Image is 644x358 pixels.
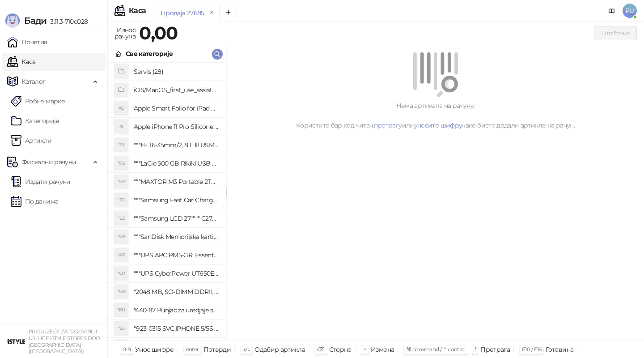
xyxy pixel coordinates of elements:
[134,83,219,97] h4: iOS/MacOS_first_use_assistance (4)
[329,344,352,355] div: Сторно
[114,285,128,299] div: "MS
[203,344,231,355] div: Потврди
[11,192,58,210] a: По данима
[114,119,128,134] div: AI
[623,4,637,18] span: PU
[114,156,128,170] div: "5G
[546,344,573,355] div: Готовина
[114,340,128,354] div: "SD
[134,119,219,134] h4: Apple iPhone 11 Pro Silicone Case - Black
[406,346,466,353] span: ⌘ command / ⌃ control
[7,33,47,51] a: Почетна
[317,346,324,353] span: ⌫
[522,346,541,353] span: F10 / F16
[114,193,128,207] div: "FC
[134,266,219,281] h4: """UPS CyberPower UT650EG, 650VA/360W , line-int., s_uko, desktop"""
[21,153,76,171] span: Фискални рачуни
[126,49,173,59] div: Све категорије
[29,328,100,354] small: PREDUZEĆE ZA TRGOVINU I USLUGE ISTYLE STORES DOO [GEOGRAPHIC_DATA] ([GEOGRAPHIC_DATA])
[21,72,46,90] span: Каталог
[243,346,250,353] span: ↑/↓
[7,53,35,71] a: Каса
[114,138,128,152] div: "18
[134,321,219,336] h4: "923-0315 SVC,IPHONE 5/5S BATTERY REMOVAL TRAY Držač za iPhone sa kojim se otvara display
[186,346,199,353] span: enter
[134,211,219,226] h4: """Samsung LCD 27"""" C27F390FHUXEN"""
[114,303,128,317] div: "PU
[414,121,462,129] a: унесите шифру
[371,344,394,355] div: Измена
[161,8,204,18] div: Продаја 27685
[134,248,219,262] h4: """UPS APC PM5-GR, Essential Surge Arrest,5 utic_nica"""
[11,132,52,149] a: ArtikliАртикли
[5,13,20,28] img: Logo
[113,24,137,42] div: Износ рачуна
[237,101,633,130] div: Нема артикала на рачуну. Користите бар код читач, или како бисте додали артикле на рачун.
[475,346,476,353] span: f
[134,101,219,115] h4: Apple Smart Folio for iPad mini (A17 Pro) - Sage
[134,156,219,170] h4: """LaCie 500 GB Rikiki USB 3.0 / Ultra Compact & Resistant aluminum / USB 3.0 / 2.5"""""""
[114,248,128,262] div: "AP
[134,230,219,244] h4: """SanDisk Memorijska kartica 256GB microSDXC sa SD adapterom SDSQXA1-256G-GN6MA - Extreme PLUS, ...
[374,121,402,129] a: претрагу
[114,101,128,115] div: AS
[134,340,219,354] h4: "923-0448 SVC,IPHONE,TOURQUE DRIVER KIT .65KGF- CM Šrafciger "
[11,173,71,191] a: Издати рачуни
[47,17,88,26] span: 3.11.3-710c028
[114,230,128,244] div: "MK
[480,344,510,355] div: Претрага
[139,22,178,44] strong: 0,00
[134,175,219,189] h4: """MAXTOR M3 Portable 2TB 2.5"""" crni eksterni hard disk HX-M201TCB/GM"""
[114,321,128,336] div: "S5
[134,193,219,207] h4: """Samsung Fast Car Charge Adapter, brzi auto punja_, boja crna"""
[134,64,219,79] h4: Servis (28)
[108,63,226,341] div: grid
[594,26,637,40] button: Плаћање
[114,211,128,226] div: "L2
[219,4,237,21] button: Add tab
[206,9,218,17] button: remove
[11,92,65,110] a: Робне марке
[134,303,219,317] h4: "440-87 Punjac za uredjaje sa micro USB portom 4/1, Stand."
[114,175,128,189] div: "MP
[24,15,47,26] span: Бади
[129,7,146,14] div: Каса
[7,332,25,350] img: 64x64-companyLogo-77b92cf4-9946-4f36-9751-bf7bb5fd2c7d.png
[134,138,219,152] h4: """EF 16-35mm/2, 8 L III USM"""
[605,4,619,18] a: Документација
[11,112,59,130] a: Категорије
[254,344,305,355] div: Одабир артикла
[114,266,128,281] div: "CU
[135,344,174,355] div: Унос шифре
[123,346,131,353] span: 0-9
[134,285,219,299] h4: "2048 MB, SO-DIMM DDRII, 667 MHz, Napajanje 1,8 0,1 V, Latencija CL5"
[364,346,366,353] span: +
